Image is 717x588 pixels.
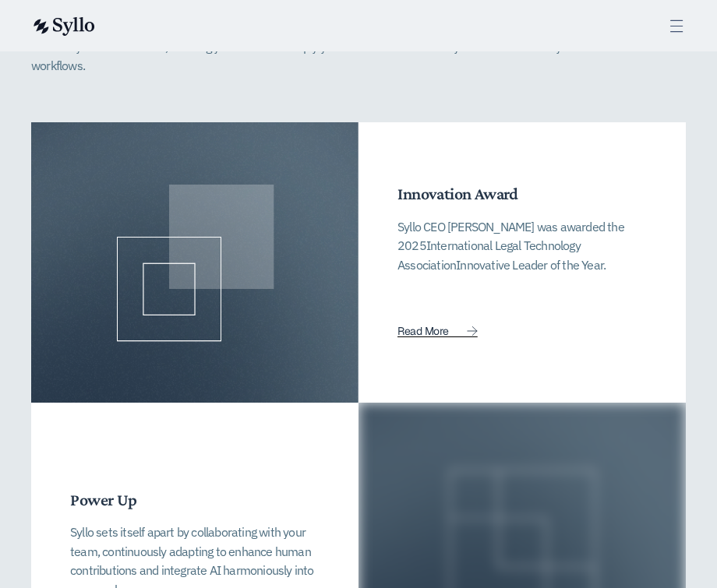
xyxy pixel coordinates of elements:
[397,238,581,273] span: International Legal Technology Association
[397,184,518,203] span: Innovation Award
[397,217,647,275] p: Syllo CEO [PERSON_NAME] was awarded the 2025 Innovative Leader of the Year.
[397,326,478,337] a: Read More
[31,17,95,36] img: syllo
[70,490,137,509] span: Power Up
[397,326,448,336] span: Read More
